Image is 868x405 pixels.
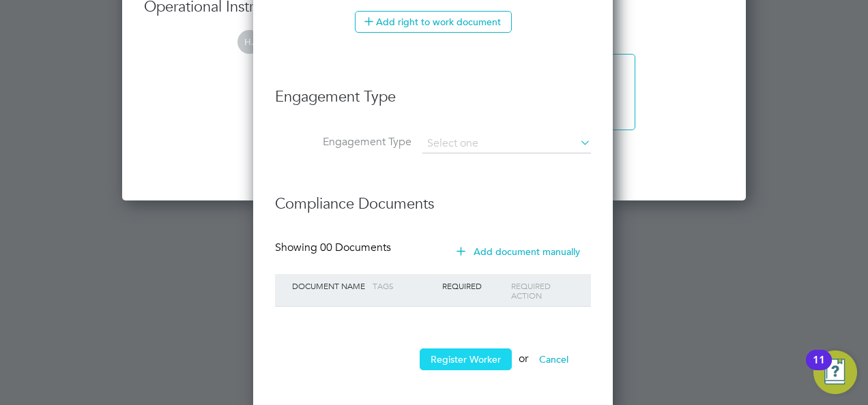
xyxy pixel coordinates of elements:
[275,241,394,255] div: Showing
[813,350,857,394] button: Open Resource Center, 11 new notifications
[275,348,591,384] li: or
[528,348,579,370] button: Cancel
[355,11,512,33] button: Add right to work document
[420,348,512,370] button: Register Worker
[422,134,591,153] input: Select one
[275,135,411,149] label: Engagement Type
[813,360,825,378] div: 11
[508,274,577,307] div: Required Action
[439,274,508,297] div: Required
[320,241,391,254] span: 00 Documents
[369,274,439,297] div: Tags
[237,30,261,54] span: HJ
[275,181,591,214] h3: Compliance Documents
[275,74,591,107] h3: Engagement Type
[447,241,591,262] button: Add document manually
[289,274,369,297] div: Document Name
